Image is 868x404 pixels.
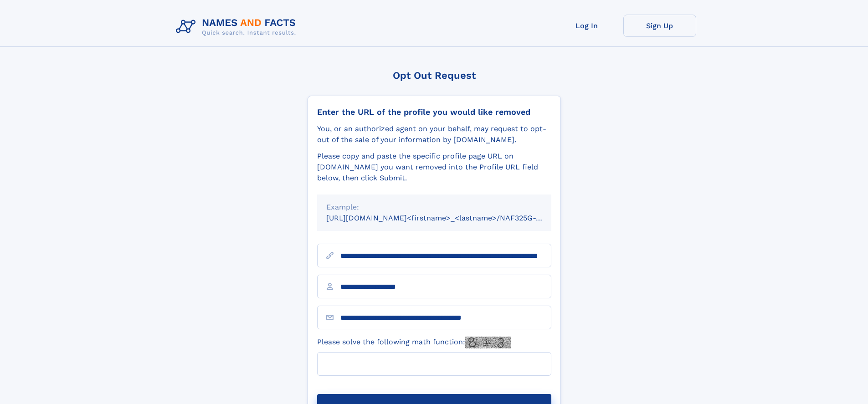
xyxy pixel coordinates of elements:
a: Sign Up [623,15,696,37]
div: You, or an authorized agent on your behalf, may request to opt-out of the sale of your informatio... [317,123,551,145]
label: Please solve the following math function: [317,337,511,348]
div: Enter the URL of the profile you would like removed [317,107,551,117]
a: Log In [550,15,623,37]
div: Example: [326,202,542,213]
div: Please copy and paste the specific profile page URL on [DOMAIN_NAME] you want removed into the Pr... [317,151,551,184]
div: Opt Out Request [308,70,561,81]
img: Logo Names and Facts [172,15,303,39]
small: [URL][DOMAIN_NAME]<firstname>_<lastname>/NAF325G-xxxxxxxx [326,214,569,222]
